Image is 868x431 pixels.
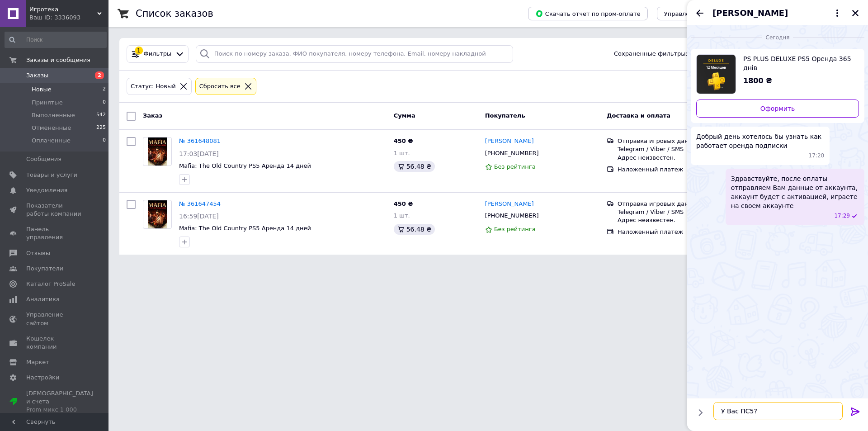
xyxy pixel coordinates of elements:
span: Показатели работы компании [26,202,84,218]
button: Назад [694,8,705,19]
a: № 361647454 [179,200,221,207]
a: № 361648081 [179,137,221,144]
div: Адрес неизвестен. [618,216,745,224]
a: Mafia: The Old Country PS5 Аренда 14 дней [179,225,311,232]
span: 17:03[DATE] [179,150,219,157]
span: Сегодня [762,34,793,42]
span: Заказы [26,71,48,80]
span: Аналитика [26,295,60,303]
img: 6773151222_w640_h640_ps-plus-deluxe.jpg [697,55,736,94]
span: Маркет [26,358,49,366]
span: Уведомления [26,186,67,194]
div: Наложенный платеж [618,228,745,236]
a: Mafia: The Old Country PS5 Аренда 14 дней [179,162,311,169]
button: Показать кнопки [694,407,706,418]
span: Здравствуйте, после оплаты отправляем Вам данные от аккаунта, аккаунт будет с активацией, играете... [731,174,859,210]
button: Скачать отчет по пром-оплате [528,7,648,20]
span: Сумма [394,112,415,119]
div: Статус: Новый [129,82,178,91]
span: Товары и услуги [26,171,77,179]
span: 17:20 12.09.2025 [809,152,825,160]
span: Скачать отчет по пром-оплате [535,9,641,18]
a: Фото товару [143,137,172,166]
span: Добрый день хотелось бы узнать как работает оренда подписки [696,132,824,150]
span: Оплаченные [32,137,71,145]
span: Заказы и сообщения [26,56,90,64]
span: Сообщения [26,155,61,163]
span: Настройки [26,374,59,382]
span: Заказ [143,112,162,119]
span: Игротека [29,5,97,14]
span: 1 шт. [394,212,410,219]
span: [DEMOGRAPHIC_DATA] и счета [26,389,93,414]
img: Фото товару [148,200,167,228]
span: 0 [103,99,106,107]
span: Управление статусами [664,10,735,17]
span: 225 [96,124,106,132]
span: Сохраненные фильтры: [614,50,688,58]
span: Панель управления [26,225,84,242]
a: Посмотреть товар [696,54,859,94]
span: Фильтры [144,50,172,58]
span: Отмененные [32,124,71,132]
input: Поиск по номеру заказа, ФИО покупателя, номеру телефона, Email, номеру накладной [196,45,513,63]
a: [PERSON_NAME] [485,200,534,208]
span: 450 ₴ [394,137,413,144]
a: Фото товару [143,200,172,229]
div: Отправка игровых данных на Email / Telegram / Viber / SMS [618,200,745,216]
div: Наложенный платеж [618,166,745,174]
span: Без рейтинга [494,163,536,170]
img: Фото товару [148,137,167,166]
span: [PERSON_NAME] [712,7,788,19]
h1: Список заказов [136,8,213,19]
span: Новые [32,85,52,94]
span: 2 [95,71,104,79]
div: 12.09.2025 [691,33,864,42]
span: 0 [103,137,106,145]
span: 542 [96,111,106,119]
span: Каталог ProSale [26,280,75,288]
button: [PERSON_NAME] [712,7,843,19]
div: 1 [135,47,143,55]
div: Отправка игровых данных на Email / Telegram / Viber / SMS [618,137,745,153]
span: Принятые [32,99,63,107]
span: 1800 ₴ [743,76,772,85]
div: Prom микс 1 000 [26,406,93,414]
span: 1 шт. [394,150,410,156]
span: Выполненные [32,111,75,119]
a: [PERSON_NAME] [485,137,534,146]
span: Доставка и оплата [607,112,670,119]
span: PS PLUS DELUXE PS5 Оренда 365 днів [743,54,852,72]
div: Сбросить все [198,82,242,91]
span: 16:59[DATE] [179,213,219,220]
span: 17:29 12.09.2025 [834,212,850,220]
span: Без рейтинга [494,226,536,232]
span: 450 ₴ [394,200,413,207]
div: [PHONE_NUMBER] [483,147,541,159]
span: Управление сайтом [26,311,84,327]
button: Закрыть [850,8,861,19]
span: Покупатели [26,265,63,273]
span: Отзывы [26,249,50,257]
button: Управление статусами [657,7,742,20]
input: Поиск [5,32,107,48]
a: Оформить [696,99,859,118]
div: 56.48 ₴ [394,224,435,235]
div: Адрес неизвестен. [618,154,745,162]
textarea: У Вас ПС5? [713,402,843,420]
div: 56.48 ₴ [394,161,435,172]
div: Ваш ID: 3336093 [29,14,108,22]
span: 2 [103,85,106,94]
span: Покупатель [485,112,525,119]
span: Кошелек компании [26,335,84,351]
div: [PHONE_NUMBER] [483,210,541,222]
